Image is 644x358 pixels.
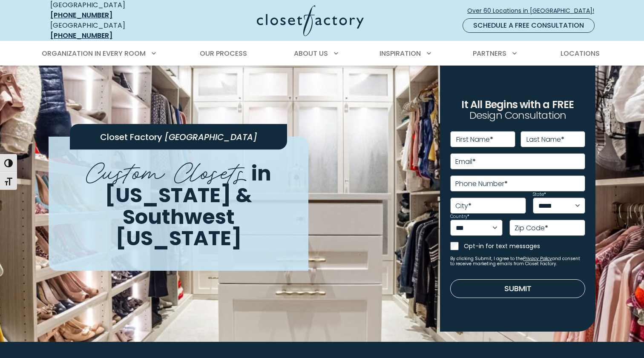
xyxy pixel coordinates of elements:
span: It All Begins with a FREE [461,97,574,112]
img: Closet Factory Logo [257,5,364,36]
span: Custom Closets [86,150,247,189]
a: [PHONE_NUMBER] [50,31,112,40]
small: By clicking Submit, I agree to the and consent to receive marketing emails from Closet Factory. [450,256,585,266]
span: Inspiration [379,49,421,58]
span: About Us [294,49,328,58]
a: Privacy Policy [523,255,552,262]
a: Over 60 Locations in [GEOGRAPHIC_DATA]! [467,3,601,18]
label: Email [455,158,476,165]
span: [GEOGRAPHIC_DATA] [164,131,257,143]
div: [GEOGRAPHIC_DATA] [50,20,174,41]
label: City [455,203,471,209]
nav: Primary Menu [36,42,608,66]
a: [PHONE_NUMBER] [50,10,112,20]
a: Schedule a Free Consultation [463,18,595,33]
span: Partners [473,49,506,58]
label: Country [450,215,469,219]
label: First Name [456,136,493,143]
label: Zip Code [515,225,548,232]
span: Design Consultation [469,109,566,123]
label: State [533,192,546,197]
span: Over 60 Locations in [GEOGRAPHIC_DATA]! [467,6,601,15]
span: in [US_STATE] & Southwest [US_STATE] [105,159,271,252]
label: Opt-in for text messages [464,242,585,250]
label: Phone Number [455,180,508,187]
span: Our Process [200,49,247,58]
span: Closet Factory [100,131,162,143]
span: Organization in Every Room [42,49,146,58]
label: Last Name [526,136,564,143]
button: Submit [450,279,585,298]
span: Locations [561,49,600,58]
